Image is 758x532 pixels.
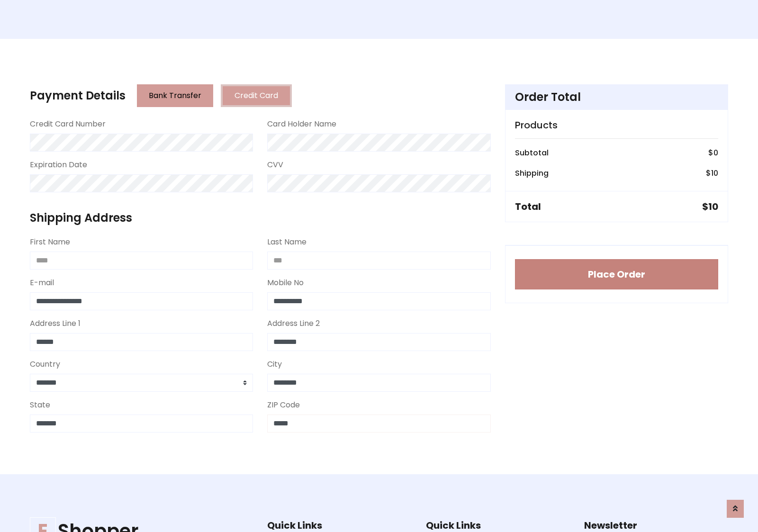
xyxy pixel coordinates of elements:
h5: Total [515,201,541,212]
button: Credit Card [221,84,292,107]
label: State [30,399,50,411]
h6: $ [706,169,718,178]
label: E-mail [30,277,54,289]
h4: Order Total [515,90,718,104]
label: Last Name [267,236,307,248]
label: Expiration Date [30,159,87,171]
label: Address Line 2 [267,318,320,329]
span: 10 [708,200,718,213]
span: 0 [713,147,718,158]
h5: $ [702,201,718,212]
label: Mobile No [267,277,304,289]
label: Country [30,359,60,370]
h5: Newsletter [584,520,728,531]
label: City [267,359,282,370]
h4: Shipping Address [30,211,491,225]
button: Bank Transfer [137,84,213,107]
h6: Subtotal [515,148,549,157]
button: Place Order [515,259,718,289]
label: CVV [267,159,283,171]
label: ZIP Code [267,399,300,411]
h6: $ [708,148,718,157]
span: 10 [711,168,718,179]
label: First Name [30,236,70,248]
h5: Quick Links [426,520,570,531]
label: Credit Card Number [30,118,106,130]
label: Address Line 1 [30,318,81,329]
label: Card Holder Name [267,118,336,130]
h5: Products [515,119,718,131]
h5: Quick Links [267,520,411,531]
h6: Shipping [515,169,549,178]
h4: Payment Details [30,89,126,103]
